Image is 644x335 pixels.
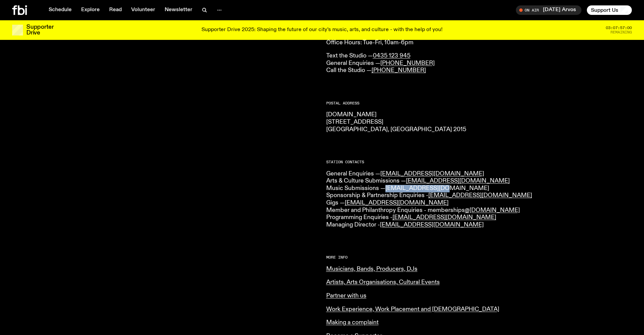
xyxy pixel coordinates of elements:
[591,7,618,13] span: Support Us
[201,27,443,33] p: Supporter Drive 2025: Shaping the future of our city’s music, arts, and culture - with the help o...
[380,171,484,177] a: [EMAIL_ADDRESS][DOMAIN_NAME]
[385,185,489,191] a: [EMAIL_ADDRESS][DOMAIN_NAME]
[326,266,418,272] a: Musicians, Bands, Producers, DJs
[326,170,632,229] p: General Enquiries — Arts & Culture Submissions — Music Submissions — Sponsorship & Partnership En...
[587,5,632,15] button: Support Us
[516,5,581,15] button: On Air[DATE] Arvos
[465,207,520,213] a: @[DOMAIN_NAME]
[326,306,499,312] a: Work Experience, Work Placement and [DEMOGRAPHIC_DATA]
[105,5,126,15] a: Read
[373,53,410,59] a: 0435 123 945
[326,52,632,74] p: Text the Studio — General Enquiries — Call the Studio —
[380,222,484,228] a: [EMAIL_ADDRESS][DOMAIN_NAME]
[326,111,632,133] p: [DOMAIN_NAME] [STREET_ADDRESS] [GEOGRAPHIC_DATA], [GEOGRAPHIC_DATA] 2015
[611,30,632,34] span: Remaining
[380,60,435,66] a: [PHONE_NUMBER]
[26,24,53,36] h3: Supporter Drive
[606,26,632,30] span: 03:07:57:00
[326,319,379,326] a: Making a complaint
[326,160,632,164] h2: Station Contacts
[127,5,159,15] a: Volunteer
[392,214,496,220] a: [EMAIL_ADDRESS][DOMAIN_NAME]
[372,67,426,73] a: [PHONE_NUMBER]
[428,192,532,198] a: [EMAIL_ADDRESS][DOMAIN_NAME]
[326,293,366,299] a: Partner with us
[326,279,440,285] a: Artists, Arts Organisations, Cultural Events
[326,101,632,105] h2: Postal Address
[326,39,632,47] p: Office Hours: Tue-Fri, 10am-6pm
[77,5,104,15] a: Explore
[406,178,510,184] a: [EMAIL_ADDRESS][DOMAIN_NAME]
[161,5,196,15] a: Newsletter
[45,5,76,15] a: Schedule
[345,200,449,206] a: [EMAIL_ADDRESS][DOMAIN_NAME]
[326,256,632,259] h2: More Info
